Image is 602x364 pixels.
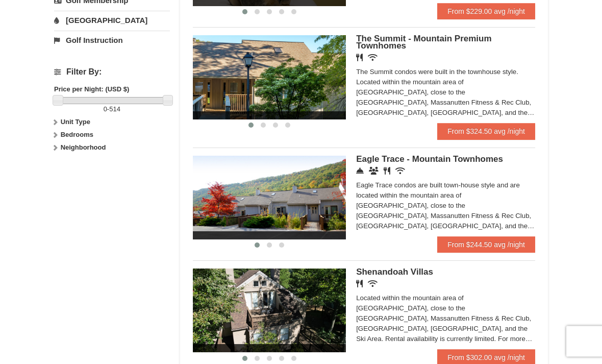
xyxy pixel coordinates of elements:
h4: Filter By: [54,68,170,77]
div: The Summit condos were built in the townhouse style. Located within the mountain area of [GEOGRAP... [356,67,535,118]
div: Located within the mountain area of [GEOGRAPHIC_DATA], close to the [GEOGRAPHIC_DATA], Massanutte... [356,294,535,345]
i: Conference Facilities [369,167,379,175]
span: Eagle Trace - Mountain Townhomes [356,155,503,164]
i: Wireless Internet (free) [368,54,378,62]
span: 514 [109,106,120,113]
i: Wireless Internet (free) [395,167,405,175]
strong: Neighborhood [61,144,106,152]
i: Restaurant [384,167,390,175]
strong: Bedrooms [61,131,93,139]
i: Wireless Internet (free) [368,280,378,288]
a: From $229.00 avg /night [437,4,535,20]
i: Concierge Desk [356,167,364,175]
a: From $324.50 avg /night [437,124,535,140]
span: Shenandoah Villas [356,268,433,277]
i: Restaurant [356,280,363,288]
strong: Price per Night: (USD $) [54,86,129,93]
i: Restaurant [356,54,363,62]
strong: Unit Type [61,118,90,126]
a: [GEOGRAPHIC_DATA] [54,11,170,30]
a: Golf Instruction [54,31,170,50]
label: - [54,105,170,115]
span: 0 [104,106,107,113]
span: The Summit - Mountain Premium Townhomes [356,34,491,51]
a: From $244.50 avg /night [437,237,535,253]
div: Eagle Trace condos are built town-house style and are located within the mountain area of [GEOGRA... [356,181,535,232]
